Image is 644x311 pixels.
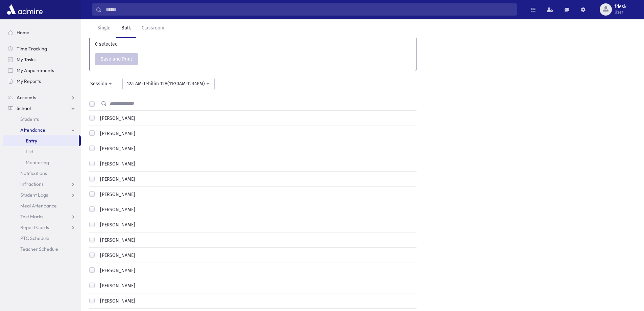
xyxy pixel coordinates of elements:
[97,297,135,305] label: [PERSON_NAME]
[3,27,81,38] a: Home
[17,94,36,101] span: Accounts
[17,29,29,36] span: Home
[26,159,49,165] span: Monitoring
[3,233,81,244] a: PTC Schedule
[17,67,54,73] span: My Appointments
[97,221,135,228] label: [PERSON_NAME]
[97,282,135,289] label: [PERSON_NAME]
[3,146,81,157] a: List
[92,19,116,38] a: Single
[97,191,135,198] label: [PERSON_NAME]
[116,19,136,38] a: Bulk
[97,130,135,137] label: [PERSON_NAME]
[97,252,135,259] label: [PERSON_NAME]
[26,149,33,155] span: List
[615,9,626,15] span: User
[90,80,107,87] div: Session
[3,190,81,200] a: Student Logs
[3,211,81,222] a: Test Marks
[97,206,135,213] label: [PERSON_NAME]
[3,179,81,190] a: Infractions
[97,176,135,183] label: [PERSON_NAME]
[3,92,81,103] a: Accounts
[20,203,57,209] span: Meal Attendance
[97,237,135,244] label: [PERSON_NAME]
[102,3,517,16] input: Search
[3,65,81,76] a: My Appointments
[615,4,626,9] span: fdesk
[86,78,117,90] button: Session
[26,138,37,144] span: Entry
[3,103,81,114] a: School
[136,19,170,38] a: Classroom
[95,53,138,65] button: Save and Print
[17,78,41,84] span: My Reports
[3,125,81,135] a: Attendance
[3,244,81,254] a: Teacher Schedule
[20,170,47,176] span: Notifications
[20,181,44,187] span: Infractions
[122,78,215,90] button: 12a AM-Tehilim 12A(11:30AM-12:14PM)
[20,192,48,198] span: Student Logs
[97,115,135,122] label: [PERSON_NAME]
[5,3,44,16] img: AdmirePro
[3,135,79,146] a: Entry
[20,116,39,122] span: Students
[3,76,81,87] a: My Reports
[20,127,45,133] span: Attendance
[3,43,81,54] a: Time Tracking
[127,80,205,87] div: 12a AM-Tehilim 12A(11:30AM-12:14PM)
[92,41,414,48] div: 0 selected
[3,114,81,125] a: Students
[17,57,35,63] span: My Tasks
[97,145,135,152] label: [PERSON_NAME]
[20,214,43,220] span: Test Marks
[17,46,47,52] span: Time Tracking
[3,222,81,233] a: Report Cards
[3,54,81,65] a: My Tasks
[20,235,49,241] span: PTC Schedule
[20,224,49,230] span: Report Cards
[97,160,135,168] label: [PERSON_NAME]
[17,105,31,111] span: School
[3,200,81,211] a: Meal Attendance
[97,267,135,274] label: [PERSON_NAME]
[3,157,81,168] a: Monitoring
[3,168,81,179] a: Notifications
[20,246,58,252] span: Teacher Schedule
